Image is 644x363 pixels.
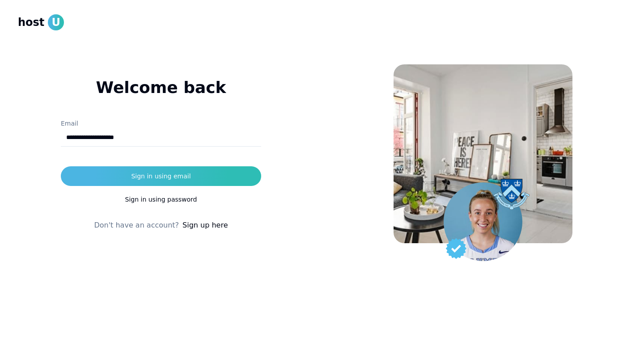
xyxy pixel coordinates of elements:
span: Don't have an account? [94,220,179,231]
div: Sign in using email [131,172,191,181]
button: Sign in using password [61,190,261,209]
img: Columbia university [494,179,530,210]
a: Sign up here [182,220,228,231]
button: Sign in using email [61,166,261,186]
img: House Background [394,64,572,243]
h1: Welcome back [61,79,261,97]
a: hostU [18,14,64,30]
span: host [18,15,44,30]
label: Email [61,120,78,127]
img: Student [444,182,522,261]
span: U [48,14,64,30]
